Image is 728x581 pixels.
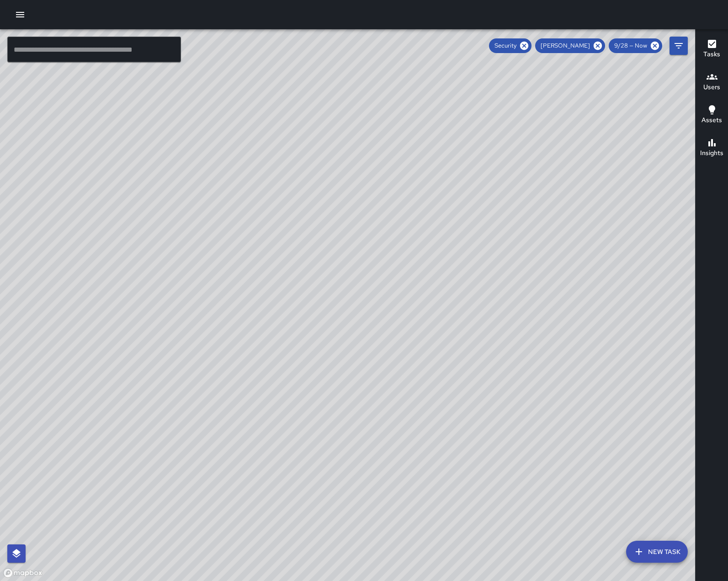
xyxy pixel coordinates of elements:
h6: Users [703,82,720,92]
span: Security [489,41,522,50]
span: 9/28 — Now [609,41,653,50]
button: Assets [696,99,728,132]
div: [PERSON_NAME] [535,38,605,53]
h6: Tasks [703,49,720,59]
div: 9/28 — Now [609,38,662,53]
span: [PERSON_NAME] [535,41,595,50]
div: Security [489,38,531,53]
h6: Assets [701,115,722,125]
button: Users [696,66,728,99]
button: Filters [670,37,688,55]
button: Insights [696,132,728,165]
button: New Task [626,541,688,563]
h6: Insights [700,148,723,158]
button: Tasks [696,33,728,66]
